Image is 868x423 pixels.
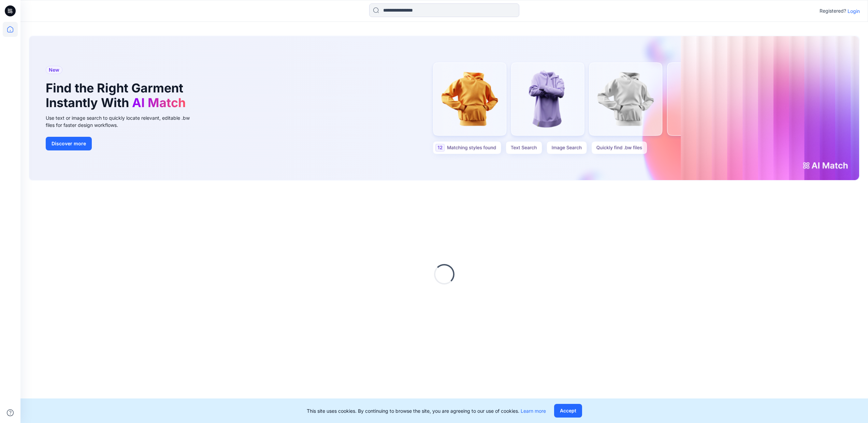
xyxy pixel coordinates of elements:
[46,114,199,129] div: Use text or image search to quickly locate relevant, editable .bw files for faster design workflows.
[49,66,59,74] span: New
[554,404,582,418] button: Accept
[46,81,189,110] h1: Find the Right Garment Instantly With
[820,7,846,15] p: Registered?
[521,408,546,414] a: Learn more
[132,95,186,110] span: AI Match
[307,407,546,414] p: This site uses cookies. By continuing to browse the site, you are agreeing to our use of cookies.
[848,8,860,15] p: Login
[46,137,92,150] button: Discover more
